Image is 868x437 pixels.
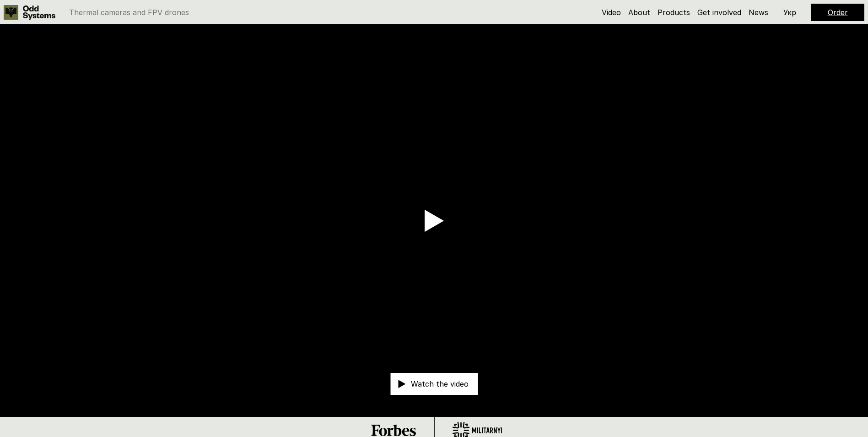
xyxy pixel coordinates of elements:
[828,8,848,17] a: Order
[411,380,469,388] p: Watch the video
[749,8,768,17] a: News
[783,9,796,16] p: Укр
[697,8,741,17] a: Get involved
[69,9,189,16] p: Thermal cameras and FPV drones
[658,8,690,17] a: Products
[602,8,621,17] a: Video
[628,8,650,17] a: About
